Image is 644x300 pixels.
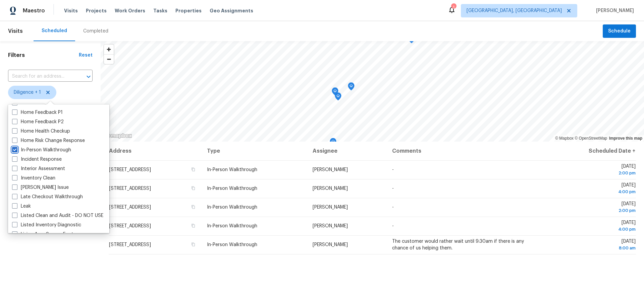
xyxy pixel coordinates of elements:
[190,204,196,210] button: Copy Address
[12,194,83,200] label: Late Checkout Walkthrough
[42,27,67,34] div: Scheduled
[210,7,253,14] span: Geo Assignments
[550,245,636,251] div: 8:00 am
[207,224,257,228] span: In-Person Walkthrough
[392,186,394,191] span: -
[609,136,642,141] a: Improve this map
[12,222,81,228] label: Listed Inventory Diagnostic
[313,167,348,172] span: [PERSON_NAME]
[207,205,257,210] span: In-Person Walkthrough
[12,175,55,181] label: Inventory Clean
[79,52,93,59] div: Reset
[12,119,64,125] label: Home Feedback P2
[104,54,114,64] button: Zoom out
[332,87,338,98] div: Map marker
[550,220,636,233] span: [DATE]
[103,132,132,140] a: Mapbox homepage
[313,186,348,191] span: [PERSON_NAME]
[115,7,145,14] span: Work Orders
[84,72,93,81] button: Open
[12,147,71,153] label: In-Person Walkthrough
[109,242,151,247] span: [STREET_ADDRESS]
[313,205,348,210] span: [PERSON_NAME]
[109,167,151,172] span: [STREET_ADDRESS]
[12,109,63,116] label: Home Feedback P1
[207,167,257,172] span: In-Person Walkthrough
[12,231,82,238] label: Living Area Square Footage
[207,186,257,191] span: In-Person Walkthrough
[8,24,23,39] span: Visits
[593,7,634,14] span: [PERSON_NAME]
[392,224,394,228] span: -
[12,137,85,144] label: Home Risk Change Response
[550,239,636,251] span: [DATE]
[109,224,151,228] span: [STREET_ADDRESS]
[392,167,394,172] span: -
[86,7,107,14] span: Projects
[313,224,348,228] span: [PERSON_NAME]
[348,82,355,93] div: Map marker
[175,7,202,14] span: Properties
[190,185,196,191] button: Copy Address
[307,142,387,160] th: Assignee
[545,142,636,160] th: Scheduled Date ↑
[83,28,108,34] div: Completed
[109,142,202,160] th: Address
[555,136,574,141] a: Mapbox
[550,207,636,214] div: 2:00 pm
[190,166,196,172] button: Copy Address
[467,7,562,14] span: [GEOGRAPHIC_DATA], [GEOGRAPHIC_DATA]
[387,142,545,160] th: Comments
[23,7,45,14] span: Maestro
[8,52,79,59] h1: Filters
[190,241,196,247] button: Copy Address
[330,138,336,148] div: Map marker
[550,170,636,176] div: 2:00 pm
[104,55,114,64] span: Zoom out
[12,203,31,210] label: Leak
[109,186,151,191] span: [STREET_ADDRESS]
[550,183,636,195] span: [DATE]
[392,205,394,210] span: -
[101,41,644,142] canvas: Map
[451,4,456,11] div: 1
[392,239,524,250] span: The customer would rather wait until 9:30am if there is any chance of us helping them.
[313,242,348,247] span: [PERSON_NAME]
[153,8,167,13] span: Tasks
[104,45,114,54] button: Zoom in
[608,27,631,35] span: Schedule
[550,164,636,176] span: [DATE]
[550,202,636,214] span: [DATE]
[12,212,103,219] label: Listed Clean and Audit - DO NOT USE
[202,142,307,160] th: Type
[8,71,74,82] input: Search for an address...
[109,205,151,210] span: [STREET_ADDRESS]
[575,136,607,141] a: OpenStreetMap
[12,156,62,163] label: Incident Response
[207,242,257,247] span: In-Person Walkthrough
[603,24,636,38] button: Schedule
[550,189,636,195] div: 4:00 pm
[12,128,70,135] label: Home Health Checkup
[64,7,78,14] span: Visits
[12,165,65,172] label: Interior Assessment
[14,89,41,96] span: Diligence + 1
[190,223,196,229] button: Copy Address
[12,184,69,191] label: [PERSON_NAME] Issue
[550,226,636,233] div: 4:00 pm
